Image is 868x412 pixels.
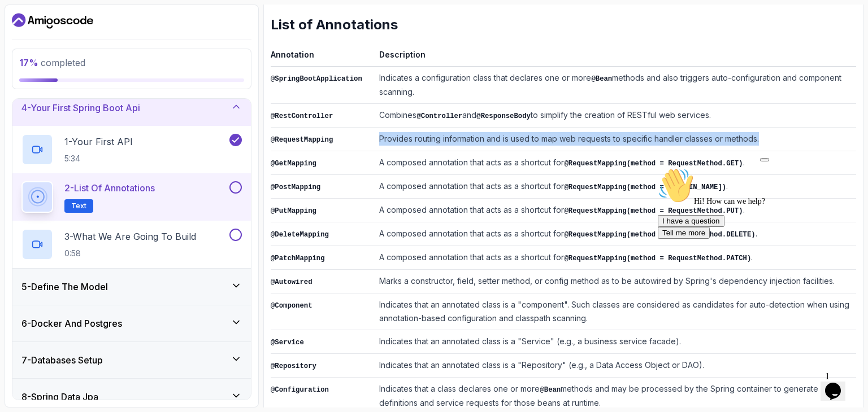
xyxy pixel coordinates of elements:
[375,293,856,330] td: Indicates that an annotated class is a "component". Such classes are considered as candidates for...
[271,112,333,120] code: @RestController
[271,183,320,191] code: @PostMapping
[12,269,251,305] button: 5-Define The Model
[375,128,856,151] td: Provides routing information and is used to map web requests to specific handler classes or methods.
[5,64,57,76] button: Tell me more
[821,367,857,401] iframe: chat widget
[375,270,856,293] td: Marks a constructor, field, setter method, or config method as to be autowired by Spring's depend...
[64,248,196,259] p: 0:58
[12,12,93,30] a: Dashboard
[5,5,41,41] img: :wave:
[271,136,333,144] code: @RequestMapping
[21,101,140,115] h3: 4 - Your First Spring Boot Api
[271,255,325,262] code: @PatchMapping
[564,231,755,239] code: @RequestMapping(method = RequestMethod.DELETE)
[375,175,856,199] td: A composed annotation that acts as a shortcut for .
[564,160,743,168] code: @RequestMapping(method = RequestMethod.GET)
[271,278,313,286] code: @Autowired
[271,47,375,67] th: Annotation
[5,52,71,64] button: I have a question
[375,151,856,175] td: A composed annotation that acts as a shortcut for .
[564,183,726,191] code: @RequestMapping(method = [DOMAIN_NAME])
[375,330,856,354] td: Indicates that an annotated class is a "Service" (e.g., a business service facade).
[375,246,856,270] td: A composed annotation that acts as a shortcut for .
[564,207,743,215] code: @RequestMapping(method = RequestMethod.PUT)
[21,390,98,404] h3: 8 - Spring Data Jpa
[5,5,208,76] div: 👋Hi! How can we help?I have a questionTell me more
[19,57,85,68] span: completed
[64,153,133,164] p: 5:34
[591,75,612,83] code: @Bean
[71,201,86,211] span: Text
[540,386,561,394] code: @Bean
[271,386,329,394] code: @Configuration
[271,160,316,168] code: @GetMapping
[12,305,251,341] button: 6-Docker And Postgres
[564,255,751,262] code: @RequestMapping(method = RequestMethod.PATCH)
[375,47,856,67] th: Description
[64,230,196,243] p: 3 - What We Are Going To Build
[21,229,242,260] button: 3-What We Are Going To Build0:58
[19,57,38,68] span: 17 %
[375,199,856,222] td: A composed annotation that acts as a shortcut for .
[416,112,462,120] code: @Controller
[476,112,531,120] code: @ResponseBody
[21,181,242,213] button: 2-List of AnnotationsText
[271,75,362,83] code: @SpringBootApplication
[5,34,112,42] span: Hi! How can we help?
[271,231,329,239] code: @DeleteMapping
[653,163,857,361] iframe: chat widget
[271,302,313,310] code: @Component
[375,104,856,128] td: Combines and to simplify the creation of RESTful web services.
[375,67,856,104] td: Indicates a configuration class that declares one or more methods and also triggers auto-configur...
[12,342,251,378] button: 7-Databases Setup
[375,222,856,246] td: A composed annotation that acts as a shortcut for .
[21,134,242,165] button: 1-Your First API5:34
[21,280,108,293] h3: 5 - Define The Model
[21,317,122,330] h3: 6 - Docker And Postgres
[375,354,856,378] td: Indicates that an annotated class is a "Repository" (e.g., a Data Access Object or DAO).
[64,181,155,195] p: 2 - List of Annotations
[271,362,316,370] code: @Repository
[64,135,133,148] p: 1 - Your First API
[21,353,103,367] h3: 7 - Databases Setup
[271,16,856,34] h2: List of Annotations
[271,207,316,215] code: @PutMapping
[12,90,251,126] button: 4-Your First Spring Boot Api
[271,339,304,347] code: @Service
